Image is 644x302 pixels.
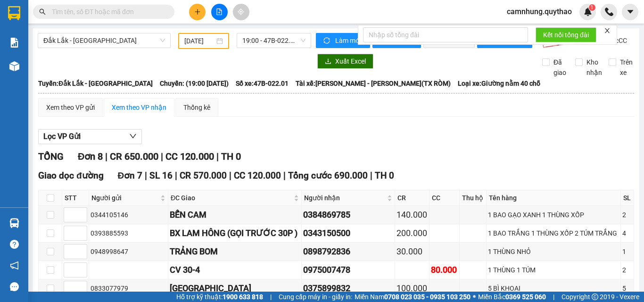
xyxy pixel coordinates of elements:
[375,170,394,181] span: TH 0
[335,56,366,66] span: Xuất Excel
[288,170,368,181] span: Tổng cước 690.000
[46,102,95,113] div: Xem theo VP gửi
[604,27,611,34] span: close
[616,57,636,78] span: Trên xe
[283,170,286,181] span: |
[584,8,592,16] img: icon-new-feature
[234,170,281,181] span: CC 120.000
[221,151,241,162] span: TH 0
[149,170,173,181] span: SL 16
[170,208,300,221] div: BẾN CAM
[170,245,300,258] div: TRẢNG BOM
[145,170,147,181] span: |
[429,190,459,206] th: CC
[335,35,363,46] span: Làm mới
[317,54,373,69] button: downloadXuất Excel
[316,33,370,48] button: syncLàm mới
[170,227,300,240] div: BX LAM HÔNG (GỌI TRƯỚC 30P )
[505,293,546,301] strong: 0369 525 060
[303,263,393,277] div: 0975007478
[9,218,19,228] img: warehouse-icon
[43,33,165,48] span: Đắk Lắk - Đồng Nai
[543,30,589,40] span: Kết nối tổng đài
[487,190,621,206] th: Tên hàng
[323,37,331,45] span: sync
[622,210,632,220] div: 2
[9,38,19,48] img: solution-icon
[325,58,331,65] span: download
[622,246,632,257] div: 1
[622,265,632,275] div: 2
[211,4,228,20] button: file-add
[488,210,619,220] div: 1 BAO GẠO XANH 1 THÙNG XỐP
[303,245,393,258] div: 0898792836
[110,151,158,162] span: CR 650.000
[626,8,635,16] span: caret-down
[396,245,428,258] div: 30.000
[118,170,143,181] span: Đơn 7
[105,151,107,162] span: |
[43,131,81,142] span: Lọc VP Gửi
[180,170,227,181] span: CR 570.000
[279,292,352,302] span: Cung cấp máy in - giấy in:
[91,228,166,238] div: 0393885593
[91,193,158,203] span: Người gửi
[216,151,219,162] span: |
[170,282,300,295] div: [GEOGRAPHIC_DATA]
[622,283,632,294] div: 5
[161,151,163,162] span: |
[363,27,528,42] input: Nhập số tổng đài
[488,228,619,238] div: 1 BAO TRẮNG 1 THÙNG XỐP 2 TÚM TRẮNG
[592,294,598,300] span: copyright
[473,295,476,299] span: ⚪️
[536,27,596,42] button: Kết nối tổng đài
[165,151,214,162] span: CC 120.000
[431,263,457,277] div: 80.000
[370,170,372,181] span: |
[229,170,231,181] span: |
[194,8,201,15] span: plus
[303,208,393,221] div: 0384869785
[304,193,385,203] span: Người nhận
[488,265,619,275] div: 1 THÙNG 1 TÚM
[233,4,249,20] button: aim
[488,283,619,294] div: 5 BÌ KHOAI
[396,282,428,295] div: 100.000
[160,78,229,89] span: Chuyến: (19:00 [DATE])
[91,283,166,294] div: 0833077979
[216,8,223,15] span: file-add
[10,240,19,249] span: question-circle
[553,292,554,302] span: |
[583,57,606,78] span: Kho nhận
[296,78,451,89] span: Tài xế: [PERSON_NAME] - [PERSON_NAME](TX RÒM)
[303,282,393,295] div: 0375899832
[605,8,613,16] img: phone-icon
[589,4,595,11] sup: 1
[238,8,244,15] span: aim
[621,190,634,206] th: SL
[9,61,19,71] img: warehouse-icon
[396,208,428,221] div: 140.000
[384,293,471,301] strong: 0708 023 035 - 0935 103 250
[303,227,393,240] div: 0343150500
[91,246,166,257] div: 0948998647
[396,227,428,240] div: 200.000
[10,282,19,291] span: message
[183,102,210,113] div: Thống kê
[590,4,594,11] span: 1
[170,263,300,277] div: CV 30-4
[236,78,289,89] span: Số xe: 47B-022.01
[62,190,89,206] th: STT
[38,80,153,87] b: Tuyến: Đắk Lắk - [GEOGRAPHIC_DATA]
[129,132,137,140] span: down
[478,292,546,302] span: Miền Bắc
[223,293,263,301] strong: 1900 633 818
[112,102,166,113] div: Xem theo VP nhận
[10,261,19,270] span: notification
[91,210,166,220] div: 0344105146
[622,228,632,238] div: 4
[189,4,206,20] button: plus
[52,7,163,17] input: Tìm tên, số ĐT hoặc mã đơn
[39,8,46,15] span: search
[78,151,103,162] span: Đơn 8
